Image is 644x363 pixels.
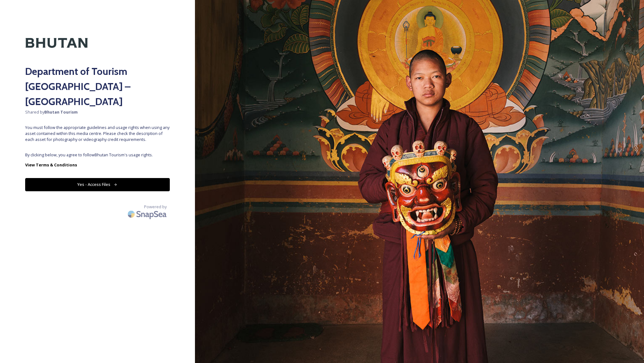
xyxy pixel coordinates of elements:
strong: Bhutan Tourism [44,109,78,115]
h2: Department of Tourism [GEOGRAPHIC_DATA] – [GEOGRAPHIC_DATA] [25,64,170,109]
span: You must follow the appropriate guidelines and usage rights when using any asset contained within... [25,125,170,143]
a: View Terms & Conditions [25,161,170,169]
strong: View Terms & Conditions [25,162,77,168]
span: Shared by [25,109,170,115]
button: Yes - Access Files [25,178,170,191]
span: Powered by [144,204,167,210]
img: Kingdom-of-Bhutan-Logo.png [25,25,88,61]
span: By clicking below, you agree to follow Bhutan Tourism 's usage rights. [25,152,170,158]
img: SnapSea Logo [126,207,170,221]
